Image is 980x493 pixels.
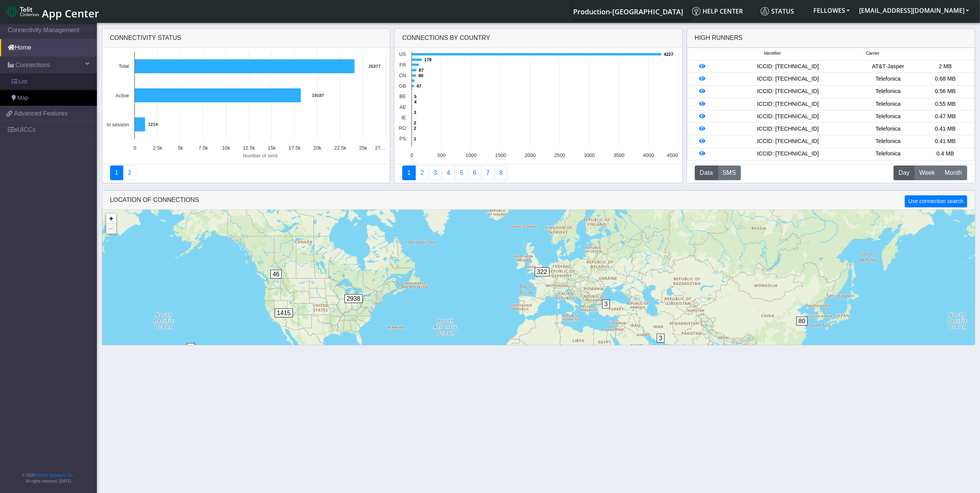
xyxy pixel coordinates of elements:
text: 1000 [466,152,477,158]
span: 322 [535,267,550,276]
text: In session [107,122,129,128]
text: Number of sims [243,153,278,159]
div: ICCID: [TECHNICAL_ID] [716,62,859,71]
text: Active [115,93,129,98]
text: 15k [268,145,276,151]
img: knowledge.svg [692,7,701,16]
div: Telefonica [859,150,917,158]
a: Not Connected for 30 days [494,165,508,180]
a: 14 Days Trend [468,165,482,180]
div: ICCID: [TECHNICAL_ID] [716,112,859,121]
button: Data [695,165,718,180]
span: 80 [796,317,808,326]
div: Connectivity status [102,29,390,48]
a: Usage by Carrier [455,165,468,180]
div: 0.47 MB [917,112,974,121]
text: 179 [424,57,432,62]
text: 12.5k [243,145,255,151]
button: Month [940,165,967,180]
text: 20k [313,145,321,151]
text: 4227 [664,52,673,57]
div: 0.56 MB [917,87,974,96]
a: Help center [689,3,758,19]
div: ICCID: [TECHNICAL_ID] [716,125,859,133]
text: 500 [437,152,446,158]
a: Zoom out [106,224,116,234]
button: Day [894,165,915,180]
div: Telefonica [859,100,917,109]
div: 3 [657,334,665,357]
text: 47 [417,84,421,88]
text: 2 [414,126,416,131]
text: 4500 [667,152,678,158]
text: 0 [133,145,136,151]
text: Total [118,63,129,69]
span: 3 [602,300,610,309]
div: ICCID: [TECHNICAL_ID] [716,75,859,83]
span: Month [945,168,962,178]
text: 2.5k [153,145,162,151]
button: Use connection search [905,195,967,207]
text: 4 [414,100,417,104]
text: 5k [178,145,183,151]
div: ICCID: [TECHNICAL_ID] [716,87,859,96]
div: Telefonica [859,137,917,146]
a: Connectivity status [110,165,124,180]
text: 7.5k [198,145,208,151]
text: 3500 [613,152,624,158]
text: 1 [414,136,416,141]
span: Carrier [866,50,879,57]
text: 1500 [495,152,506,158]
button: FELLOWES [809,3,854,17]
span: 3 [657,334,665,343]
div: Telefonica [859,112,917,121]
span: Help center [692,7,743,16]
text: 3 [414,110,416,115]
text: 80 [419,73,423,78]
span: Identifier [764,50,781,57]
span: Advanced Features [14,109,68,118]
text: 25377 [369,64,381,69]
a: Connections By Country [402,165,416,180]
span: 46 [270,270,282,279]
text: RO [399,125,406,131]
a: Telit IoT Solutions, Inc. [35,473,74,477]
nav: Summary paging [402,165,675,180]
text: 25k [359,145,367,151]
span: Connections [16,60,50,70]
a: Status [758,3,809,19]
nav: Summary paging [110,165,382,180]
text: 87 [419,68,424,72]
text: 5 [414,94,417,99]
text: 17.5k [288,145,301,151]
a: Deployment status [123,165,136,180]
span: 2938 [344,294,363,303]
div: 0.41 MB [917,125,974,133]
text: 22.5k [334,145,346,151]
div: 0.55 MB [917,100,974,109]
span: Status [761,7,794,16]
span: App Center [42,6,99,21]
div: ICCID: [TECHNICAL_ID] [716,150,859,158]
a: Usage per Country [429,165,442,180]
text: BE [400,93,406,99]
button: Week [914,165,940,180]
button: SMS [718,165,741,180]
div: 0.41 MB [917,137,974,146]
div: AT&T-Jasper [859,62,917,71]
text: 27… [375,145,385,151]
text: CN [399,72,406,78]
span: 2 [187,343,195,352]
text: 10k [222,145,230,151]
text: 4000 [643,152,654,158]
text: 19187 [312,93,324,98]
span: 1415 [275,309,293,317]
div: ICCID: [TECHNICAL_ID] [716,137,859,146]
a: Zero Session [481,165,495,180]
text: 3000 [584,152,595,158]
text: 2 [414,121,416,125]
div: 2 MB [917,62,974,71]
text: US [399,51,406,57]
div: 0.4 MB [917,150,974,158]
text: 0 [411,152,413,158]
